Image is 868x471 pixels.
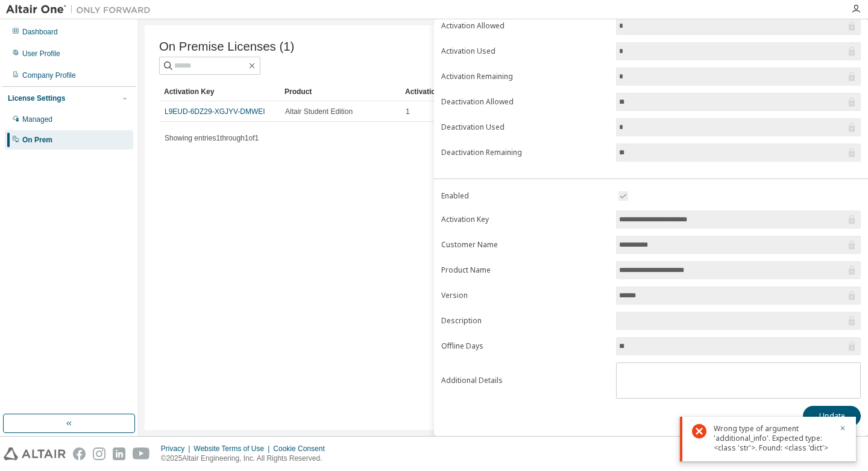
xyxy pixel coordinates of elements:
[441,148,609,157] label: Deactivation Remaining
[6,4,157,16] img: Altair One
[441,265,609,275] label: Product Name
[714,424,832,453] div: Wrong type of argument 'additional_info'. Expected type: <class 'str'>. Found: <class 'dict'>
[161,444,193,454] div: Privacy
[22,135,52,145] div: On Prem
[22,115,52,124] div: Managed
[133,447,150,460] img: youtube.svg
[441,291,609,300] label: Version
[93,447,105,460] img: instagram.svg
[803,406,861,426] button: Update
[4,447,66,460] img: altair_logo.svg
[273,444,332,454] div: Cookie Consent
[441,376,609,385] label: Additional Details
[405,82,516,101] div: Activation Allowed
[165,134,259,142] span: Showing entries 1 through 1 of 1
[193,444,273,454] div: Website Terms of Use
[285,107,353,116] span: Altair Student Edition
[22,71,76,80] div: Company Profile
[164,82,275,101] div: Activation Key
[8,93,65,103] div: License Settings
[441,21,609,31] label: Activation Allowed
[73,447,86,460] img: facebook.svg
[22,27,58,37] div: Dashboard
[159,40,294,54] span: On Premise Licenses (1)
[165,107,265,116] a: L9EUD-6DZ29-XGJYV-DMWEI
[113,447,125,460] img: linkedin.svg
[161,454,332,464] p: © 2025 Altair Engineering, Inc. All Rights Reserved.
[441,341,609,351] label: Offline Days
[441,215,609,224] label: Activation Key
[441,46,609,56] label: Activation Used
[285,82,395,101] div: Product
[441,97,609,107] label: Deactivation Allowed
[441,122,609,132] label: Deactivation Used
[441,72,609,81] label: Activation Remaining
[406,107,410,116] span: 1
[441,316,609,326] label: Description
[441,240,609,250] label: Customer Name
[22,49,60,58] div: User Profile
[441,191,609,201] label: Enabled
